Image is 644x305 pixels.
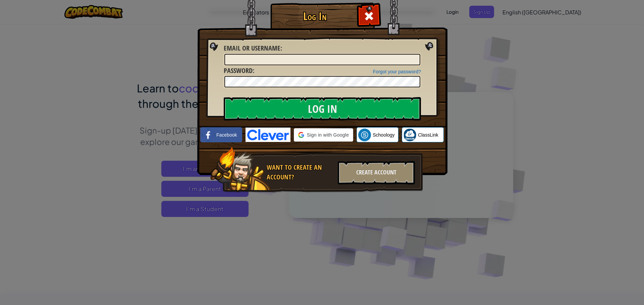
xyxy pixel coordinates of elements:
span: Schoology [373,132,394,138]
img: clever-logo-blue.png [246,128,290,142]
input: Log In [224,97,421,121]
label: : [224,66,254,76]
img: facebook_small.png [202,129,215,141]
div: Sign in with Google [294,128,353,142]
label: : [224,44,282,53]
span: Password [224,66,253,75]
div: Want to create an account? [267,163,334,182]
span: Facebook [216,132,237,138]
span: ClassLink [418,132,438,138]
span: Sign in with Google [307,132,349,138]
h1: Log In [272,10,358,22]
span: Email or Username [224,44,280,53]
img: schoology.png [358,129,371,141]
img: classlink-logo-small.png [404,129,416,141]
a: Forgot your password? [373,69,421,74]
div: Create Account [338,161,415,184]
